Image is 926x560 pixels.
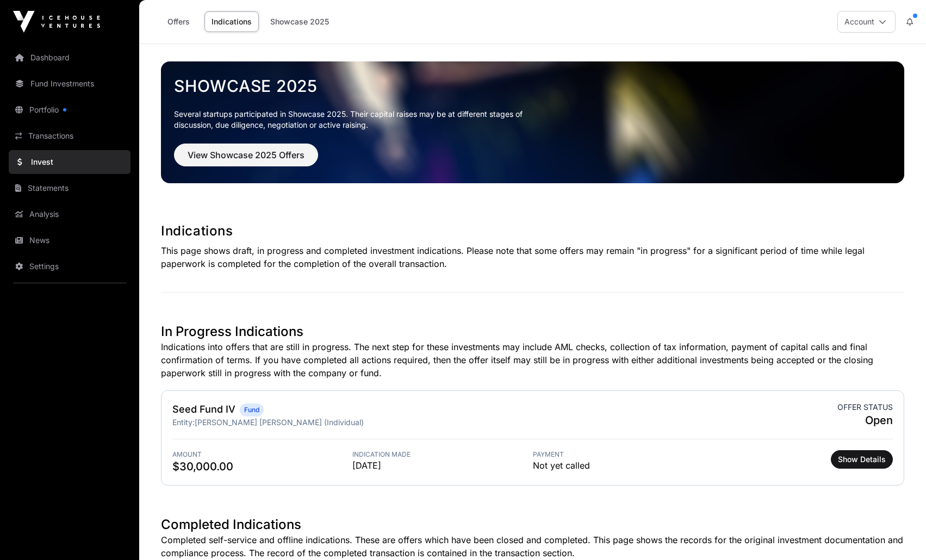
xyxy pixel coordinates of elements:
h1: Indications [161,222,904,240]
a: Analysis [9,202,130,226]
span: Entity: [172,418,195,427]
img: Icehouse Ventures Logo [13,11,100,33]
a: Offers [157,11,200,32]
button: View Showcase 2025 Offers [174,144,318,166]
a: Indications [204,11,259,32]
a: Transactions [9,124,130,148]
a: Statements [9,176,130,200]
a: Showcase 2025 [174,76,891,96]
span: Payment [533,450,713,459]
span: [DATE] [352,459,532,472]
p: Several startups participated in Showcase 2025. Their capital raises may be at different stages o... [174,109,539,130]
a: Invest [9,150,130,174]
span: Fund [244,406,259,414]
p: Completed self-service and offline indications. These are offers which have been closed and compl... [161,533,904,559]
span: $30,000.00 [172,459,352,474]
a: News [9,228,130,252]
span: Not yet called [533,459,590,472]
span: [PERSON_NAME] [PERSON_NAME] (Individual) [195,418,364,427]
a: Settings [9,254,130,278]
a: Portfolio [9,98,130,122]
p: Indications into offers that are still in progress. The next step for these investments may inclu... [161,340,904,379]
a: Seed Fund IV [172,403,235,415]
a: Dashboard [9,46,130,70]
span: View Showcase 2025 Offers [188,148,304,161]
h1: In Progress Indications [161,323,904,340]
span: Open [837,413,893,428]
span: Offer status [837,402,893,413]
a: View Showcase 2025 Offers [174,154,318,165]
span: Show Details [838,454,886,465]
a: Showcase 2025 [263,11,336,32]
button: Account [837,11,896,33]
img: Showcase 2025 [161,61,904,183]
span: Amount [172,450,352,459]
span: Indication Made [352,450,532,459]
h1: Completed Indications [161,516,904,533]
iframe: Chat Widget [872,508,926,560]
a: Fund Investments [9,72,130,96]
button: Show Details [831,450,893,469]
p: This page shows draft, in progress and completed investment indications. Please note that some of... [161,244,904,270]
